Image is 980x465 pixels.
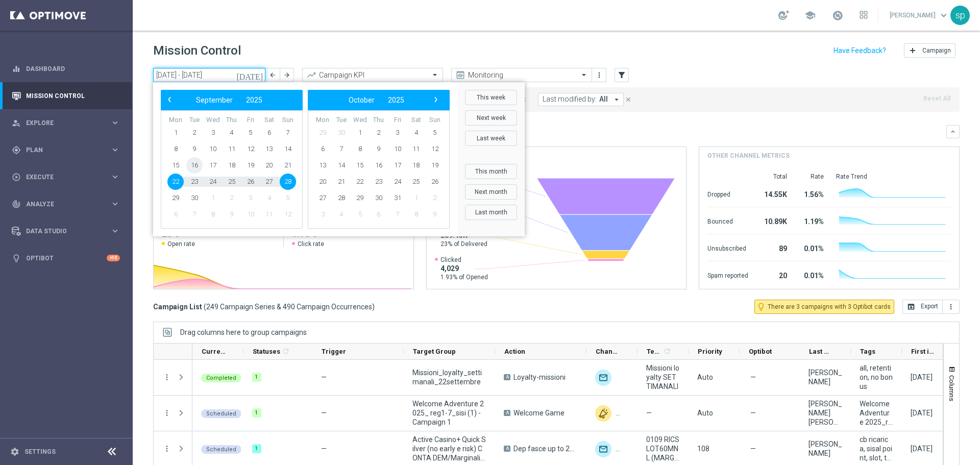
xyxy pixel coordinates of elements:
[235,68,265,83] button: [DATE]
[596,348,620,355] span: Channel
[242,125,259,141] span: 5
[261,190,277,206] span: 4
[280,174,296,190] span: 28
[166,116,185,125] th: weekday
[205,190,221,206] span: 1
[224,190,240,206] span: 2
[889,8,950,23] a: [PERSON_NAME]keyboard_arrow_down
[907,303,915,311] i: open_in_browser
[647,348,661,355] span: Templates
[938,10,949,21] span: keyboard_arrow_down
[306,70,316,80] i: trending_up
[167,240,195,248] span: Open rate
[186,141,203,157] span: 9
[12,145,21,155] i: gps_fixed
[389,190,406,206] span: 31
[236,70,264,80] i: [DATE]
[278,116,297,125] th: weekday
[283,71,290,79] i: arrow_forward
[595,441,611,457] img: Optimail
[429,93,443,106] span: ›
[799,266,824,283] div: 0.01%
[110,172,120,182] i: keyboard_arrow_right
[265,68,280,82] button: arrow_back
[12,64,21,74] i: equalizer
[352,174,368,190] span: 22
[196,96,233,104] span: September
[761,212,787,229] div: 10.89K
[504,348,525,355] span: Action
[427,206,443,223] span: 9
[206,302,372,311] span: 249 Campaign Series & 490 Campaign Occurrences
[167,190,184,206] span: 29
[860,363,893,391] span: all, retention, no bonus
[408,141,424,157] span: 11
[440,273,488,281] span: 1.93% of Opened
[389,206,406,223] span: 7
[756,302,766,311] i: lightbulb_outline
[663,347,671,355] i: refresh
[153,43,241,58] h1: Mission Control
[408,157,424,174] span: 18
[261,141,277,157] span: 13
[162,373,171,382] button: more_vert
[280,68,294,82] button: arrow_forward
[224,206,240,223] span: 9
[313,116,332,125] th: weekday
[314,190,331,206] span: 27
[12,254,21,263] i: lightbulb
[408,174,424,190] span: 25
[911,348,936,355] span: First in Range
[12,200,110,209] div: Analyze
[922,47,951,54] span: Campaign
[799,173,824,181] div: Rate
[413,348,456,355] span: Target Group
[465,164,517,179] button: This month
[624,94,633,105] button: close
[371,190,387,206] span: 30
[513,373,566,382] span: Loyalty-missioni
[260,116,279,125] th: weekday
[204,116,223,125] th: weekday
[902,300,943,314] button: open_in_browser Export
[750,373,756,382] span: —
[12,118,21,128] i: person_search
[707,151,790,160] h4: Other channel metrics
[761,185,787,202] div: 14.55K
[252,408,261,418] div: 1
[298,240,324,248] span: Click rate
[12,173,110,182] div: Execute
[834,47,886,54] input: Have Feedback?
[242,141,259,157] span: 12
[332,116,351,125] th: weekday
[280,141,296,157] span: 14
[538,93,624,106] button: Last modified by: All arrow_drop_down
[11,92,120,100] div: Mission Control
[253,348,280,355] span: Statuses
[427,157,443,174] span: 19
[451,68,592,82] ng-select: Monitoring
[902,302,960,310] multiple-options-button: Export to CSV
[370,116,388,125] th: weekday
[224,174,240,190] span: 25
[224,141,240,157] span: 11
[12,82,120,109] div: Mission Control
[180,328,307,336] div: Row Groups
[860,348,875,355] span: Tags
[455,70,465,80] i: preview
[186,125,203,141] span: 2
[427,190,443,206] span: 2
[911,373,933,382] div: 22 Sep 2025, Monday
[352,206,368,223] span: 5
[504,410,510,416] span: A
[616,405,632,422] img: In-app Inbox
[949,128,957,135] i: keyboard_arrow_down
[646,408,652,418] span: —
[349,96,375,104] span: October
[333,125,350,141] span: 30
[11,227,120,235] button: Data Studio keyboard_arrow_right
[599,95,608,104] span: All
[153,68,265,82] input: Select date range
[11,200,120,208] button: track_changes Analyze keyboard_arrow_right
[163,93,295,107] bs-datepicker-navigation-view: ​ ​ ​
